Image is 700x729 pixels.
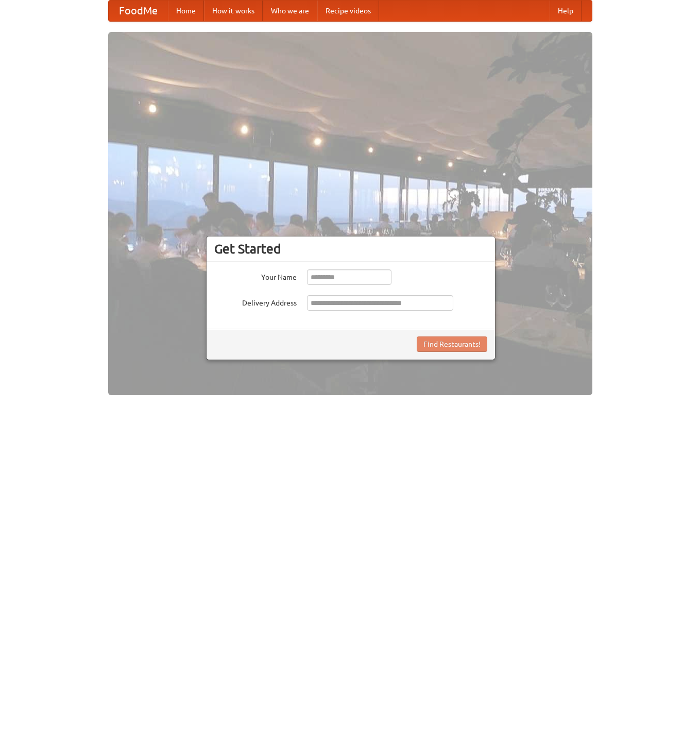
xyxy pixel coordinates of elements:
[417,336,487,352] button: Find Restaurants!
[168,1,204,21] a: Home
[214,241,487,257] h3: Get Started
[550,1,582,21] a: Help
[214,269,297,282] label: Your Name
[204,1,263,21] a: How it works
[317,1,379,21] a: Recipe videos
[263,1,317,21] a: Who we are
[109,1,168,21] a: FoodMe
[214,295,297,308] label: Delivery Address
